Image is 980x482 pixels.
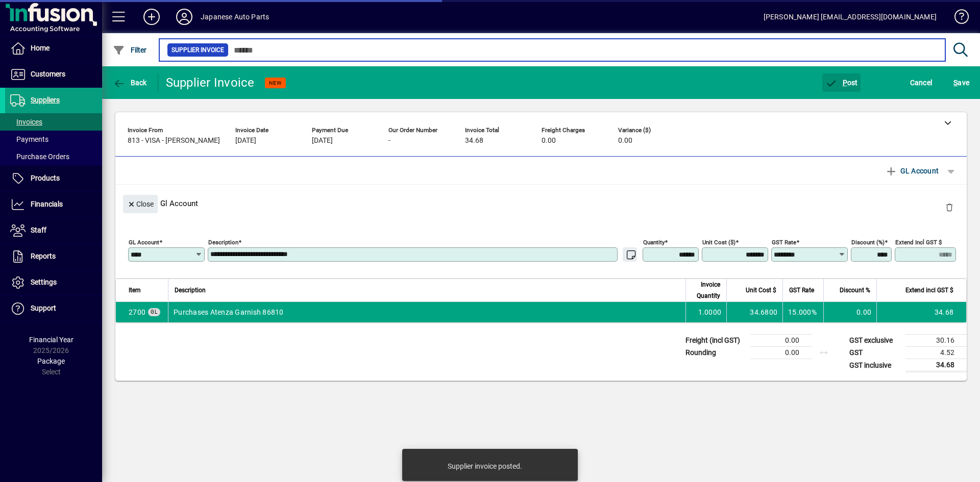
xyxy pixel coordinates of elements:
[10,153,69,161] span: Purchase Orders
[120,199,160,208] app-page-header-button: Close
[772,239,796,246] mat-label: GST rate
[465,137,483,145] span: 34.68
[880,162,944,180] button: GL Account
[110,73,150,92] button: Back
[31,174,60,182] span: Products
[128,137,220,145] span: 813 - VISA - [PERSON_NAME]
[168,302,685,322] td: Purchases Atenza Garnish 86810
[844,359,905,372] td: GST inclusive
[166,74,255,91] div: Supplier Invoice
[31,200,63,208] span: Financials
[123,195,158,213] button: Close
[750,347,812,359] td: 0.00
[110,41,150,59] button: Filter
[910,74,933,91] span: Cancel
[102,73,158,92] app-page-header-button: Back
[937,195,962,219] button: Delete
[823,302,876,322] td: 0.00
[746,285,776,296] span: Unit Cost $
[5,192,102,217] a: Financials
[5,36,102,61] a: Home
[905,285,953,296] span: Extend incl GST $
[844,347,905,359] td: GST
[115,185,967,222] div: Gl Account
[129,285,141,296] span: Item
[129,307,145,317] span: Purchases
[951,73,972,92] button: Save
[782,302,823,322] td: 15.000%
[840,285,870,296] span: Discount %
[5,131,102,148] a: Payments
[844,335,905,347] td: GST exclusive
[789,285,814,296] span: GST Rate
[31,252,56,260] span: Reports
[31,70,65,78] span: Customers
[135,8,168,26] button: Add
[31,44,50,52] span: Home
[235,137,256,145] span: [DATE]
[843,79,847,87] span: P
[175,285,206,296] span: Description
[542,137,556,145] span: 0.00
[113,46,147,54] span: Filter
[685,302,726,322] td: 1.0000
[937,202,962,212] app-page-header-button: Delete
[31,278,57,286] span: Settings
[31,226,46,234] span: Staff
[680,347,750,359] td: Rounding
[127,196,154,213] span: Close
[764,9,937,25] div: [PERSON_NAME] [EMAIL_ADDRESS][DOMAIN_NAME]
[5,296,102,321] a: Support
[643,239,665,246] mat-label: Quantity
[726,302,782,322] td: 34.6800
[825,79,858,87] span: ost
[31,304,56,312] span: Support
[5,113,102,131] a: Invoices
[5,62,102,87] a: Customers
[5,270,102,295] a: Settings
[10,135,48,143] span: Payments
[680,335,750,347] td: Freight (incl GST)
[895,239,942,246] mat-label: Extend incl GST $
[208,239,238,246] mat-label: Description
[5,244,102,269] a: Reports
[29,336,73,344] span: Financial Year
[947,2,967,35] a: Knowledge Base
[905,359,967,372] td: 34.68
[31,96,60,104] span: Suppliers
[129,239,159,246] mat-label: GL Account
[905,347,967,359] td: 4.52
[953,74,969,91] span: ave
[171,45,224,55] span: Supplier Invoice
[168,8,201,26] button: Profile
[876,302,966,322] td: 34.68
[448,461,522,471] div: Supplier invoice posted.
[692,279,720,301] span: Invoice Quantity
[822,73,861,92] button: Post
[702,239,736,246] mat-label: Unit Cost ($)
[151,309,158,315] span: GL
[5,218,102,243] a: Staff
[885,163,939,179] span: GL Account
[5,148,102,165] a: Purchase Orders
[953,79,958,87] span: S
[5,166,102,191] a: Products
[113,79,147,87] span: Back
[388,137,390,145] span: -
[750,335,812,347] td: 0.00
[10,118,42,126] span: Invoices
[269,80,282,86] span: NEW
[618,137,632,145] span: 0.00
[905,335,967,347] td: 30.16
[312,137,333,145] span: [DATE]
[37,357,65,365] span: Package
[851,239,885,246] mat-label: Discount (%)
[908,73,935,92] button: Cancel
[201,9,269,25] div: Japanese Auto Parts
